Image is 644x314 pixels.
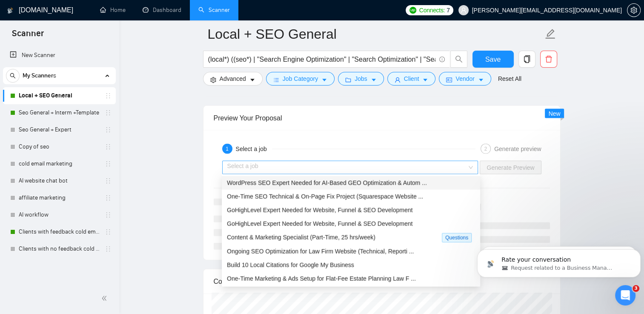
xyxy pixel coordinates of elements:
[105,211,112,218] span: holder
[249,77,255,83] span: caret-down
[208,54,435,65] input: Search Freelance Jobs...
[409,7,416,14] img: upwork-logo.png
[227,262,354,268] span: Build 10 Local Citations for Google My Business
[105,228,112,235] span: holder
[236,144,272,154] div: Select a job
[273,77,279,83] span: bars
[419,6,445,15] span: Connects:
[6,69,20,83] button: search
[494,144,541,154] div: Generate preview
[23,67,56,84] span: My Scanners
[484,146,487,152] span: 2
[226,146,229,152] span: 1
[19,138,100,155] a: Copy of seo
[461,7,467,13] span: user
[227,275,416,282] span: One-Time Marketing & Ads Setup for Flat-Fee Estate Planning Law F ...
[541,55,557,63] span: delete
[633,285,639,292] span: 3
[105,194,112,201] span: holder
[227,220,412,227] span: GoHighLevel Expert Needed for Website, Funnel & SEO Development
[455,74,474,83] span: Vendor
[451,55,467,63] span: search
[355,74,367,83] span: Jobs
[3,67,116,257] li: My Scanners
[446,77,452,83] span: idcard
[485,54,501,65] span: Save
[227,248,414,255] span: Ongoing SEO Optimization for Law Firm Website (Technical, Reporti ...
[19,104,100,121] a: Seo General + Interm +Template
[105,177,112,184] span: holder
[143,6,181,14] a: dashboardDashboard
[227,180,427,186] span: WordPress SEO Expert Needed for AI-Based GEO Optimization & Autom ...
[203,72,263,86] button: settingAdvancedcaret-down
[266,72,335,86] button: barsJob Categorycaret-down
[321,77,327,83] span: caret-down
[627,7,641,14] a: setting
[214,269,550,294] div: Connects Expense
[105,245,112,252] span: holder
[7,4,13,17] img: logo
[3,47,116,64] li: New Scanner
[19,240,100,257] a: Clients with no feedback cold email marketing
[105,126,112,133] span: holder
[19,121,100,138] a: Seo General + Expert
[395,77,401,83] span: user
[545,29,556,40] span: edit
[439,57,445,62] span: info-circle
[338,72,384,86] button: folderJobscaret-down
[208,23,543,45] input: Scanner name...
[214,106,550,130] div: Preview Your Proposal
[472,51,514,68] button: Save
[615,285,635,305] iframe: Intercom live chat
[627,3,641,17] button: setting
[210,77,216,83] span: setting
[105,92,112,99] span: holder
[101,294,110,303] span: double-left
[404,74,419,83] span: Client
[227,207,412,214] span: GoHighLevel Expert Needed for Website, Funnel & SEO Development
[19,223,100,240] a: Clients with feedback cold email marketing
[422,77,428,83] span: caret-down
[220,74,246,83] span: Advanced
[105,109,112,116] span: holder
[19,189,100,206] a: affiliate marketing
[19,172,100,189] a: AI website chat bot
[474,231,644,291] iframe: Intercom notifications message
[345,77,351,83] span: folder
[439,72,491,86] button: idcardVendorcaret-down
[105,143,112,150] span: holder
[387,72,436,86] button: userClientcaret-down
[227,234,375,241] span: Content & Marketing Specialist (Part-Time, 25 hrs/week)
[10,47,109,64] a: New Scanner
[518,51,535,68] button: copy
[480,161,541,174] button: Generate Preview
[442,233,472,243] span: Questions
[519,55,535,63] span: copy
[450,51,467,68] button: search
[5,27,51,45] span: Scanner
[105,160,112,167] span: holder
[540,51,557,68] button: delete
[478,77,484,83] span: caret-down
[447,6,450,15] span: 7
[548,110,560,117] span: New
[19,87,100,104] a: Local + SEO General
[371,77,377,83] span: caret-down
[19,155,100,172] a: cold email marketing
[283,74,318,83] span: Job Category
[498,74,521,83] a: Reset All
[227,193,423,200] span: One-Time SEO Technical & On-Page Fix Project (Squarespace Website ...
[100,6,126,14] a: homeHome
[19,206,100,223] a: AI workflow
[6,73,19,79] span: search
[198,6,230,14] a: searchScanner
